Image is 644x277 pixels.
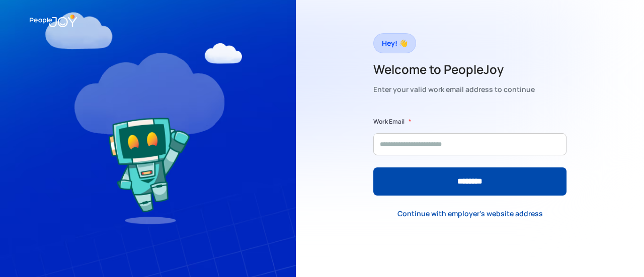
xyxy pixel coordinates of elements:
[373,117,567,196] form: Form
[397,209,543,219] div: Continue with employer's website address
[373,61,535,77] h2: Welcome to PeopleJoy
[373,117,405,127] label: Work Email
[373,82,535,97] div: Enter your valid work email address to continue
[382,36,408,50] div: Hey! 👋
[389,203,551,224] a: Continue with employer's website address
